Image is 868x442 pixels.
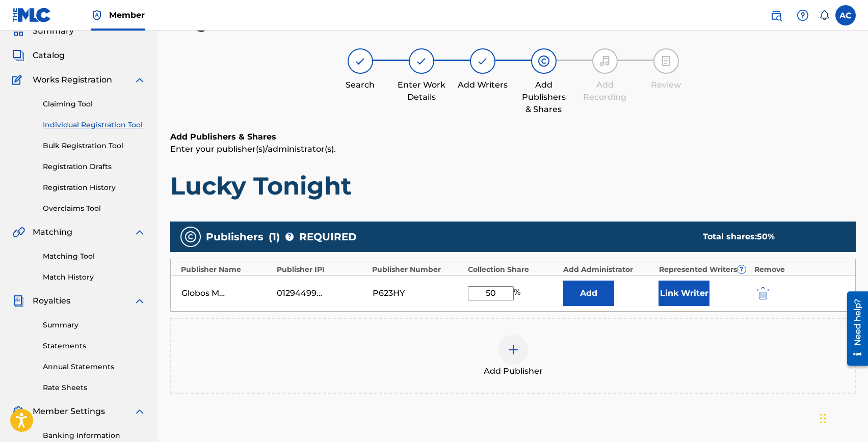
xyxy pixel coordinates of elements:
[599,55,611,67] img: step indicator icon for Add Recording
[817,393,868,442] iframe: Chat Widget
[354,55,366,67] img: step indicator icon for Search
[43,430,146,441] a: Banking Information
[33,226,72,238] span: Matching
[33,25,74,37] span: Summary
[299,229,357,244] span: REQUIRED
[43,161,146,172] a: Registration Drafts
[12,8,51,22] img: MLC Logo
[659,281,709,306] button: Link Writer
[277,264,367,275] div: Publisher IPI
[134,405,146,418] img: expand
[484,365,543,377] span: Add Publisher
[797,9,809,21] img: help
[819,10,829,20] div: Notifications
[12,25,74,37] a: SummarySummary
[109,9,145,21] span: Member
[766,5,786,25] a: Public Search
[754,264,845,275] div: Remove
[12,49,65,62] a: CatalogCatalog
[170,171,856,201] h1: Lucky Tonight
[738,265,746,273] span: ?
[817,393,868,442] div: Widget chat
[757,232,775,241] span: 50 %
[12,74,25,86] img: Works Registration
[660,55,672,67] img: step indicator icon for Review
[43,182,146,193] a: Registration History
[185,231,197,243] img: publishers
[580,79,630,103] div: Add Recording
[285,233,294,241] span: ?
[43,251,146,262] a: Matching Tool
[33,49,65,62] span: Catalog
[415,55,428,67] img: step indicator icon for Enter Work Details
[770,9,782,21] img: search
[835,5,856,25] div: User Menu
[372,264,463,275] div: Publisher Number
[33,405,105,418] span: Member Settings
[269,229,280,244] span: ( 1 )
[457,79,508,91] div: Add Writers
[170,131,856,143] h6: Add Publishers & Shares
[703,231,835,243] div: Total shares:
[33,74,112,86] span: Works Registration
[641,79,692,91] div: Review
[538,55,550,67] img: step indicator icon for Add Publishers & Shares
[181,264,272,275] div: Publisher Name
[43,141,146,151] a: Bulk Registration Tool
[659,264,750,275] div: Represented Writers
[43,203,146,214] a: Overclaims Tool
[134,226,146,238] img: expand
[507,344,519,356] img: add
[170,143,856,155] p: Enter your publisher(s)/administrator(s).
[563,264,654,275] div: Add Administrator
[12,49,24,62] img: Catalog
[43,120,146,130] a: Individual Registration Tool
[33,295,70,307] span: Royalties
[757,287,769,299] img: 12a2ab48e56ec057fbd8.svg
[396,79,447,103] div: Enter Work Details
[12,295,24,307] img: Royalties
[12,405,24,418] img: Member Settings
[91,9,103,21] img: Top Rightsholder
[820,403,826,434] div: Trascina
[839,288,868,370] iframe: Resource Center
[43,272,146,283] a: Match History
[335,79,386,91] div: Search
[514,286,523,300] span: %
[206,229,264,244] span: Publishers
[12,226,25,238] img: Matching
[563,281,614,306] button: Add
[468,264,559,275] div: Collection Share
[12,25,24,37] img: Summary
[43,341,146,351] a: Statements
[43,320,146,330] a: Summary
[134,295,146,307] img: expand
[477,55,489,67] img: step indicator icon for Add Writers
[43,362,146,372] a: Annual Statements
[793,5,813,25] div: Help
[43,99,146,109] a: Claiming Tool
[43,382,146,393] a: Rate Sheets
[518,79,569,116] div: Add Publishers & Shares
[134,74,146,86] img: expand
